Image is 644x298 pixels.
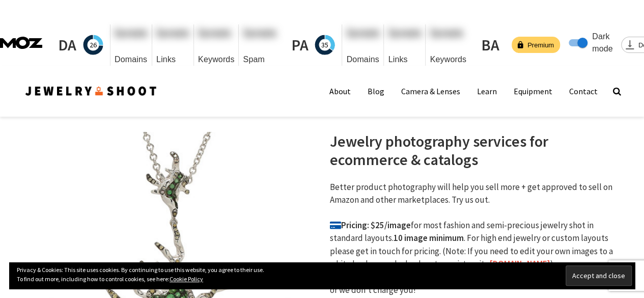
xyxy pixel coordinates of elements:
div: Predicts a root domain's ranking potential relative to the domains in our index. [59,32,106,58]
p: Better product photography will help you sell more + get approved to sell on Amazon and other mar... [330,181,620,207]
p: Spam [243,53,276,66]
span: Dark mode [592,31,613,55]
h2: Number of keywords for which this site ranks within the top 50 positions on Google US. [198,24,234,41]
a: Blog [360,81,392,101]
a: About [322,81,358,101]
input: Accept and close [566,265,632,286]
h1: PA [291,36,308,54]
div: Brand Authority™ is a score (1-100) developed by Moz that measures the total strength of a brand. [482,36,499,54]
p: Links [388,53,421,66]
a: Camera & Lenses [394,81,468,101]
h2: Number of unique external linking domains. Two or more links from the same website are counted as... [346,24,379,41]
a: Learn [469,81,505,101]
h2: Number of unique pages linking to a target. Two or more links from the same page on a website are... [388,24,421,41]
p: Links [156,53,189,66]
text: 35 [321,40,328,49]
h2: Represents the percentage of sites with similar features we've found to be penalized or banned by... [243,24,276,41]
p: Keywords [430,53,466,66]
p: Domains [115,53,148,66]
h1: Jewelry photography services for ecommerce & catalogs [330,132,620,169]
a: [DOMAIN_NAME] [489,258,550,269]
img: Jewelry Photographer Bay Area - San Francisco | Nationwide via Mail [24,85,158,98]
text: 26 [90,40,97,49]
a: Contact [562,81,605,101]
h2: Number of keywords for which this site ranks within the top 50 positions on Google US. [430,24,466,41]
span: Premium [521,40,560,50]
div: Predicts a page's ranking potential in search engines based on an algorithm of link metrics. [291,32,338,58]
b: 10 image minimum [394,232,464,243]
h2: Number of unique pages linking to a target. Two or more links from the same page on a website are... [156,24,189,41]
a: Equipment [506,81,560,101]
div: Privacy & Cookies: This site uses cookies. By continuing to use this website, you agree to their ... [9,262,635,289]
h1: DA [59,36,76,54]
h1: BA [482,36,499,54]
p: Keywords [198,53,234,66]
b: Pricing: $25/image [330,220,411,231]
p: Domains [346,53,379,66]
a: Cookie Policy [170,275,203,283]
h2: Number of unique external linking domains. Two or more links from the same website are counted as... [115,24,148,41]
